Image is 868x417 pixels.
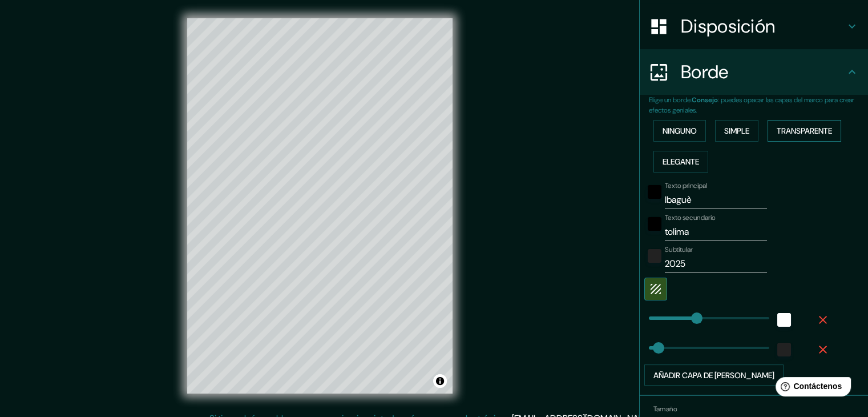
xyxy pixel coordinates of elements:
[777,343,791,356] button: color-222222
[433,374,447,388] button: Activar o desactivar atribución
[681,14,775,38] font: Disposición
[653,151,708,173] button: Elegante
[640,49,868,95] div: Borde
[663,157,699,167] font: Elegante
[724,126,749,136] font: Simple
[648,185,661,199] button: negro
[692,95,718,105] font: Consejo
[766,372,855,404] iframe: Lanzador de widgets de ayuda
[681,60,729,84] font: Borde
[648,217,661,231] button: negro
[715,120,758,142] button: Simple
[649,95,854,115] font: : puedes opacar las capas del marco para crear efectos geniales.
[777,126,832,136] font: Transparente
[665,181,707,190] font: Texto principal
[665,245,693,254] font: Subtitular
[653,405,677,414] font: Tamaño
[777,313,791,327] button: blanco
[644,364,784,386] button: Añadir capa de [PERSON_NAME]
[663,126,697,136] font: Ninguno
[648,249,661,263] button: color-222222
[649,95,692,105] font: Elige un borde.
[665,213,716,222] font: Texto secundario
[640,3,868,49] div: Disposición
[768,120,841,142] button: Transparente
[653,120,706,142] button: Ninguno
[653,370,774,380] font: Añadir capa de [PERSON_NAME]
